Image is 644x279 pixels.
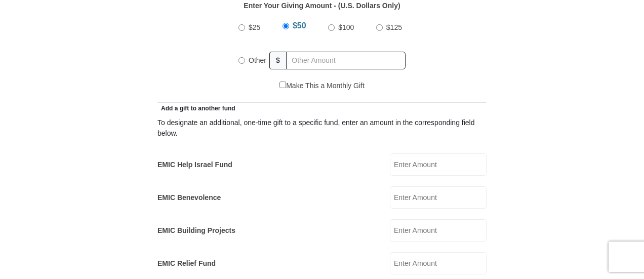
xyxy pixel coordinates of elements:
input: Enter Amount [390,153,487,176]
input: Make This a Monthly Gift [279,82,286,88]
label: Make This a Monthly Gift [279,81,365,91]
input: Other Amount [286,52,406,69]
span: $50 [293,21,306,30]
label: EMIC Building Projects [157,225,235,236]
span: $25 [249,23,260,31]
div: To designate an additional, one-time gift to a specific fund, enter an amount in the correspondin... [157,117,487,139]
span: $125 [386,23,402,31]
input: Enter Amount [390,219,487,242]
span: $ [269,52,287,69]
label: EMIC Benevolence [157,192,221,203]
span: Other [249,56,266,64]
strong: Enter Your Giving Amount - (U.S. Dollars Only) [244,2,400,10]
input: Enter Amount [390,252,487,274]
span: Add a gift to another fund [157,105,235,112]
label: EMIC Help Israel Fund [157,160,232,170]
label: EMIC Relief Fund [157,258,216,269]
input: Enter Amount [390,186,487,209]
span: $100 [338,23,354,31]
